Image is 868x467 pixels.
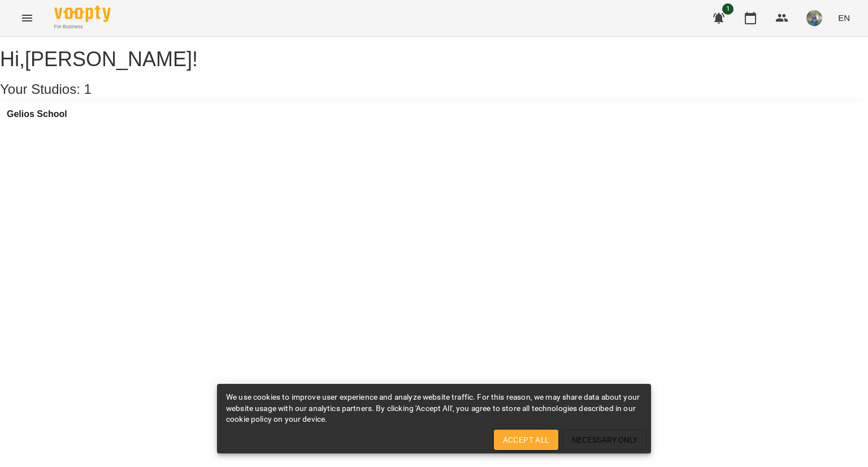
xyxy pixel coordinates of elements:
[54,6,111,22] img: Voopty Logo
[84,81,92,97] span: 1
[14,5,41,32] button: Menu
[54,23,111,31] span: For Business
[722,3,734,15] span: 1
[834,7,854,28] button: EN
[838,12,850,24] span: EN
[7,109,67,119] a: Gelios School
[806,10,822,26] img: de1e453bb906a7b44fa35c1e57b3518e.jpg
